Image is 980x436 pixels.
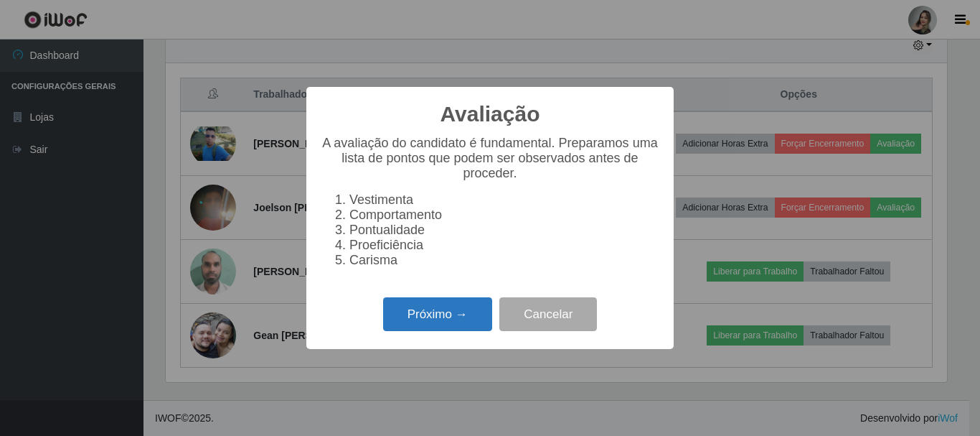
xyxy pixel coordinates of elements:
li: Comportamento [349,208,659,223]
li: Pontualidade [349,223,659,238]
h2: Avaliação [440,101,540,127]
button: Cancelar [499,297,597,331]
li: Carisma [349,253,659,268]
button: Próximo → [383,297,492,331]
p: A avaliação do candidato é fundamental. Preparamos uma lista de pontos que podem ser observados a... [321,136,659,181]
li: Vestimenta [349,193,659,208]
li: Proeficiência [349,238,659,253]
